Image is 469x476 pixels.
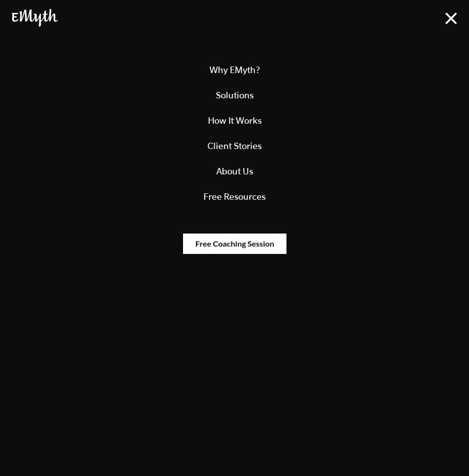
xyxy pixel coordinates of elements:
[419,428,469,476] iframe: Chat Widget
[445,12,457,24] img: Open Menu
[12,9,58,27] img: EMyth
[12,108,457,133] a: How It Works
[12,159,457,184] a: About Us
[12,57,457,82] a: Why EMyth?
[12,82,457,108] a: Solutions
[12,133,457,159] a: Client Stories
[183,233,287,255] img: Free Coaching Session
[12,184,457,209] a: Free Resources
